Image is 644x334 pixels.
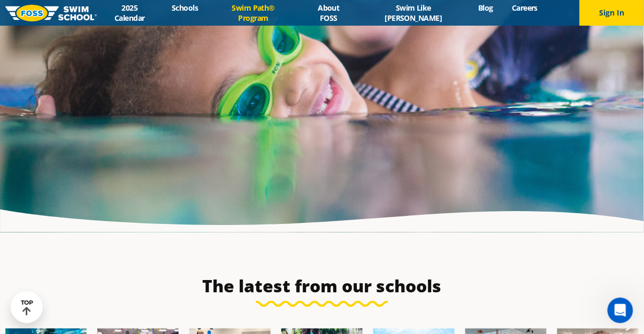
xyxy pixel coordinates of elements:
a: Swim Path® Program [208,3,300,23]
a: Swim Like [PERSON_NAME] [358,3,469,23]
a: Schools [163,3,208,13]
img: FOSS Swim School Logo [5,5,97,21]
a: About FOSS [300,3,358,23]
a: 2025 Calendar [97,3,163,23]
iframe: Intercom live chat [608,298,633,323]
div: TOP [21,299,33,316]
a: Careers [503,3,547,13]
a: Blog [469,3,503,13]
